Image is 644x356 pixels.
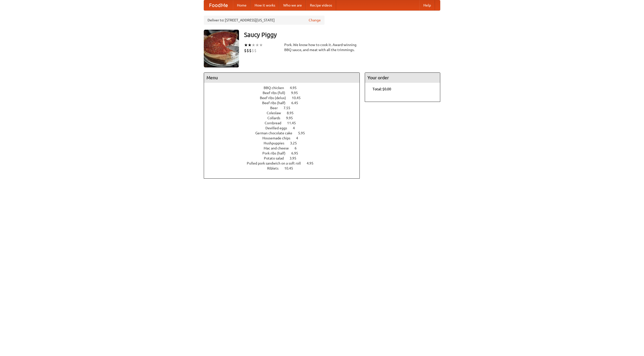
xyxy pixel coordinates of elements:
div: Pork. We know how to cook it. Award-winning BBQ sauce, and meat with all the trimmings. [284,42,360,52]
span: Housemade chips [262,136,295,140]
a: Hushpuppies 3.25 [264,141,306,145]
span: Beef ribs (delux) [260,96,291,100]
span: German chocolate cake [255,131,297,135]
a: Who we are [279,0,306,10]
a: Riblets 10.45 [267,166,302,170]
span: 4.95 [290,86,302,90]
span: 4 [296,136,303,140]
span: Cornbread [265,121,286,125]
h4: Your order [365,73,440,83]
li: ★ [252,42,255,48]
span: 10.45 [292,96,306,100]
a: German chocolate cake 5.95 [255,131,314,135]
span: Devilled eggs [265,126,292,130]
span: 9.95 [286,116,298,120]
a: Pork ribs (half) 6.95 [262,151,307,155]
li: $ [247,48,249,53]
span: 3.95 [290,156,301,160]
a: Recipe videos [306,0,336,10]
li: ★ [255,42,259,48]
span: 8.95 [287,111,299,115]
a: How it works [251,0,279,10]
span: 6 [295,146,302,150]
span: Coleslaw [267,111,286,115]
li: $ [249,48,252,53]
span: Potato salad [264,156,289,160]
a: BBQ chicken 4.95 [264,86,306,90]
span: Beef ribs (full) [263,91,290,95]
span: 4.95 [307,161,318,165]
a: Beef ribs (half) 6.45 [262,101,307,105]
li: $ [244,48,247,53]
a: Housemade chips 4 [262,136,307,140]
span: 3.25 [290,141,302,145]
a: Beef ribs (delux) 10.45 [260,96,310,100]
li: $ [252,48,254,53]
span: 10.45 [284,166,298,170]
span: Beef ribs (half) [262,101,291,105]
span: 9.95 [291,91,303,95]
span: 6.95 [291,151,303,155]
a: Home [233,0,251,10]
span: Collards [267,116,285,120]
a: Collards 9.95 [267,116,302,120]
a: FoodMe [204,0,233,10]
a: Cornbread 11.45 [265,121,305,125]
span: Pork ribs (half) [262,151,291,155]
li: $ [254,48,257,53]
span: Hushpuppies [264,141,289,145]
div: Deliver to: [STREET_ADDRESS][US_STATE] [204,16,325,25]
span: Beer [270,106,283,110]
a: Potato salad 3.95 [264,156,306,160]
li: ★ [248,42,252,48]
h3: Saucy Piggy [244,30,440,40]
a: Beef ribs (full) 9.95 [263,91,307,95]
a: Change [309,18,321,23]
li: ★ [244,42,248,48]
li: ★ [259,42,263,48]
h4: Menu [204,73,359,83]
a: Coleslaw 8.95 [267,111,303,115]
a: Beer 7.55 [270,106,300,110]
span: 5.95 [298,131,310,135]
span: 4 [293,126,300,130]
b: Total: $0.00 [373,87,391,91]
span: 6.45 [291,101,303,105]
span: Riblets [267,166,284,170]
a: Mac and cheese 6 [264,146,306,150]
span: 7.55 [284,106,295,110]
span: BBQ chicken [264,86,289,90]
span: 11.45 [287,121,301,125]
span: Pulled pork sandwich on a soft roll [247,161,306,165]
a: Pulled pork sandwich on a soft roll 4.95 [247,161,323,165]
img: angular.jpg [204,30,239,67]
span: Mac and cheese [264,146,294,150]
a: Help [419,0,435,10]
a: Devilled eggs 4 [265,126,304,130]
